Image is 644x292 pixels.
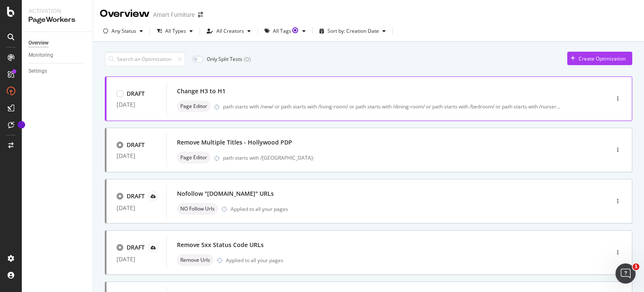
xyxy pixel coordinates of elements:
[29,7,86,15] div: Activation
[29,51,87,60] a: Monitoring
[327,29,379,34] div: Sort by: Creation Date
[100,24,146,38] button: Any Status
[226,257,283,264] div: Applied to all your pages
[29,39,87,47] a: Overview
[231,205,288,213] div: Applied to all your pages
[198,12,203,18] div: arrow-right-arrow-left
[567,52,632,65] button: Create Optimization
[117,256,156,263] div: [DATE]
[316,24,389,38] button: Sort by: Creation Date
[273,29,299,34] div: All Tags
[177,241,264,249] div: Remove 5xx Status Code URLs
[216,29,244,34] div: All Creators
[261,24,309,38] button: All TagsTooltip anchor
[127,141,145,149] div: DRAFT
[223,103,560,110] div: path starts with /new/ or path starts with /living-room/ or path starts with /dining-room/ or pat...
[18,121,25,129] div: Tooltip anchor
[180,258,210,263] span: Remove Urls
[100,7,150,21] div: Overview
[127,89,145,98] div: DRAFT
[180,206,215,211] span: NO Follow Urls
[117,205,156,211] div: [DATE]
[112,29,136,34] div: Any Status
[177,152,210,163] div: neutral label
[633,263,639,270] span: 1
[127,192,145,200] div: DRAFT
[177,87,226,95] div: Change H3 to H1
[117,101,156,108] div: [DATE]
[244,55,251,63] div: ( 0 )
[615,263,636,284] iframe: Intercom live chat
[29,39,49,47] div: Overview
[177,203,218,215] div: neutral label
[177,138,292,147] div: Remove Multiple Titles - Hollywood PDP
[177,254,213,266] div: neutral label
[29,67,47,76] div: Settings
[153,24,196,38] button: All Types
[117,153,156,159] div: [DATE]
[180,104,207,109] span: Page Editor
[127,243,145,252] div: DRAFT
[207,55,242,63] div: Only Split Tests
[153,11,195,19] div: Amart Furniture
[105,52,185,66] input: Search an Optimization
[29,67,87,76] a: Settings
[203,24,254,38] button: All Creators
[556,103,560,110] span: ...
[29,15,86,25] div: PageWorkers
[180,155,207,160] span: Page Editor
[29,51,53,60] div: Monitoring
[579,55,626,62] div: Create Optimization
[177,189,274,198] div: Nofollow "[DOMAIN_NAME]" URLs
[177,100,210,112] div: neutral label
[223,154,574,161] div: path starts with /[GEOGRAPHIC_DATA]-
[165,29,186,34] div: All Types
[291,26,299,34] div: Tooltip anchor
